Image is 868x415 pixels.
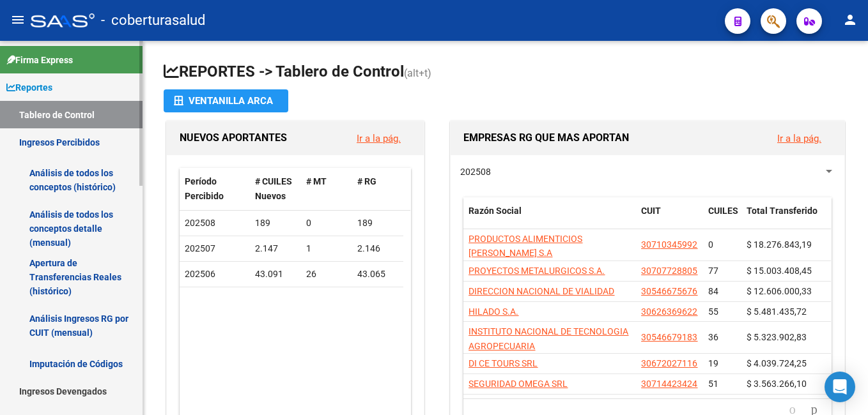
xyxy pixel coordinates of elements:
datatable-header-cell: # CUILES Nuevos [250,168,301,210]
span: 30672027116 [641,358,697,368]
div: 43.065 [357,267,398,282]
span: EMPRESAS RG QUE MAS APORTAN [463,132,629,144]
datatable-header-cell: # RG [352,168,403,210]
div: 189 [357,216,398,230]
span: 30626369622 [641,306,697,317]
span: DI CE TOURS SRL [469,358,538,368]
span: $ 12.606.000,33 [747,286,812,296]
span: Firma Express [6,53,73,67]
span: 30714423424 [641,379,697,389]
span: $ 15.003.408,45 [747,266,812,276]
span: SEGURIDAD OMEGA SRL [469,379,568,389]
div: 43.091 [255,267,296,282]
span: DIRECCION NACIONAL DE VIALIDAD [469,286,614,296]
a: Ir a la pág. [777,133,821,144]
span: $ 5.481.435,72 [747,306,807,317]
span: 55 [708,306,718,317]
div: Ventanilla ARCA [174,89,278,112]
a: Ir a la pág. [357,133,401,144]
div: 2.147 [255,241,296,256]
span: 30710345992 [641,239,697,250]
span: $ 5.323.902,83 [747,332,807,342]
mat-icon: person [842,12,858,27]
span: $ 18.276.843,19 [747,239,812,250]
span: 36 [708,332,718,342]
div: 26 [306,267,347,282]
span: 77 [708,266,718,276]
span: 202508 [460,167,491,177]
span: PROYECTOS METALURGICOS S.A. [469,266,605,276]
span: 19 [708,358,718,368]
span: (alt+t) [404,67,431,79]
span: Reportes [6,80,52,94]
span: 84 [708,286,718,296]
span: 30707728805 [641,266,697,276]
span: 202508 [185,218,215,228]
div: 0 [306,216,347,230]
span: Período Percibido [185,176,224,201]
span: 202507 [185,243,215,253]
datatable-header-cell: # MT [301,168,352,210]
span: HILADO S.A. [469,306,518,317]
span: CUIT [641,206,661,216]
datatable-header-cell: CUIT [636,197,703,239]
div: 189 [255,216,296,230]
button: Ventanilla ARCA [164,89,288,112]
span: NUEVOS APORTANTES [180,132,287,144]
span: 0 [708,239,713,250]
span: Razón Social [469,206,522,216]
div: 2.146 [357,241,398,256]
div: 1 [306,241,347,256]
span: # CUILES Nuevos [255,176,292,201]
button: Ir a la pág. [767,126,832,150]
span: 30546679183 [641,332,697,342]
span: # MT [306,176,327,186]
span: Total Transferido [747,206,818,216]
datatable-header-cell: CUILES [703,197,741,239]
datatable-header-cell: Razón Social [463,197,636,239]
span: # RG [357,176,376,186]
span: INSTITUTO NACIONAL DE TECNOLOGIA AGROPECUARIA [469,326,628,351]
datatable-header-cell: Período Percibido [180,168,250,210]
span: 30546675676 [641,286,697,296]
datatable-header-cell: Total Transferido [741,197,831,239]
span: PRODUCTOS ALIMENTICIOS [PERSON_NAME] S.A [469,234,582,259]
span: 202506 [185,269,215,279]
span: - coberturasalud [101,6,205,34]
span: 51 [708,379,718,389]
span: CUILES [708,206,738,216]
mat-icon: menu [10,12,26,27]
button: Ir a la pág. [346,126,411,150]
span: $ 4.039.724,25 [747,358,807,368]
h1: REPORTES -> Tablero de Control [164,61,848,84]
div: Open Intercom Messenger [825,372,855,402]
span: $ 3.563.266,10 [747,379,807,389]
